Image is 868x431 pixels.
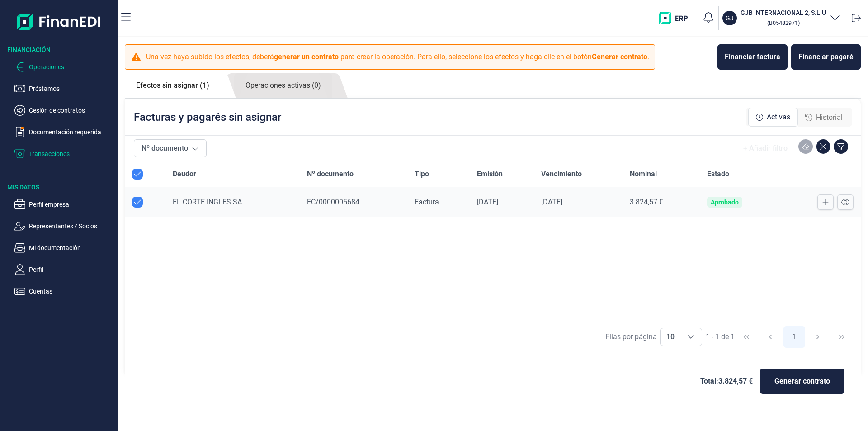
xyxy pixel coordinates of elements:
p: Transacciones [29,148,114,159]
div: [DATE] [477,198,527,207]
span: Estado [707,169,729,180]
button: Last Page [831,326,853,348]
button: Financiar factura [717,44,788,70]
div: Activas [748,108,798,127]
div: [DATE] [541,198,615,207]
button: Préstamos [14,83,114,94]
h3: GJB INTERNACIONAL 2, S.L.U [741,8,826,17]
img: erp [659,12,694,24]
p: Una vez haya subido los efectos, deberá para crear la operación. Para ello, seleccione los efecto... [146,52,649,62]
p: Perfil empresa [29,199,114,210]
button: Nº documento [134,139,207,157]
span: Nominal [630,169,657,180]
button: Financiar pagaré [791,44,861,70]
button: Cesión de contratos [14,105,114,116]
p: Cesión de contratos [29,105,114,116]
span: Emisión [477,169,503,180]
span: EL CORTE INGLES SA [173,198,242,206]
button: First Page [736,326,757,348]
button: Generar contrato [760,369,844,394]
div: All items selected [132,169,143,180]
p: Facturas y pagarés sin asignar [134,110,281,124]
button: Transacciones [14,148,114,159]
button: Perfil [14,264,114,275]
a: Efectos sin asignar (1) [125,73,221,98]
span: Tipo [415,169,429,180]
p: Préstamos [29,83,114,94]
span: Total: 3.824,57 € [700,376,753,387]
p: Documentación requerida [29,127,114,137]
button: Mi documentación [14,242,114,253]
span: Factura [415,198,439,206]
img: Logo de aplicación [17,7,101,36]
button: Representantes / Socios [14,221,114,232]
a: Operaciones activas (0) [234,73,332,98]
small: Copiar cif [767,19,800,26]
span: EC/0000005684 [307,198,359,206]
b: Generar contrato [592,52,647,61]
button: Cuentas [14,286,114,297]
div: Filas por página [605,332,657,342]
p: Cuentas [29,286,114,297]
button: Page 1 [783,326,805,348]
button: GJGJB INTERNACIONAL 2, S.L.U (B05482971) [722,8,840,28]
p: GJ [726,14,734,23]
span: Activas [767,112,790,123]
p: Operaciones [29,62,114,72]
span: Vencimiento [541,169,582,180]
div: Aprobado [711,199,739,206]
div: Financiar factura [725,52,780,62]
span: Generar contrato [774,376,830,387]
button: Previous Page [759,326,781,348]
button: Next Page [807,326,829,348]
div: Row Unselected null [132,197,143,208]
span: 1 - 1 de 1 [706,333,735,341]
span: Historial [816,112,843,123]
button: Operaciones [14,62,114,72]
button: Perfil empresa [14,199,114,210]
div: Historial [798,109,850,127]
p: Representantes / Socios [29,221,114,232]
p: Mi documentación [29,242,114,253]
p: Perfil [29,264,114,275]
span: Deudor [173,169,196,180]
button: Documentación requerida [14,127,114,137]
span: Nº documento [307,169,354,180]
b: generar un contrato [274,52,339,61]
span: 10 [661,328,680,346]
div: Choose [680,328,702,346]
div: Financiar pagaré [798,52,854,62]
div: 3.824,57 € [630,198,692,207]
